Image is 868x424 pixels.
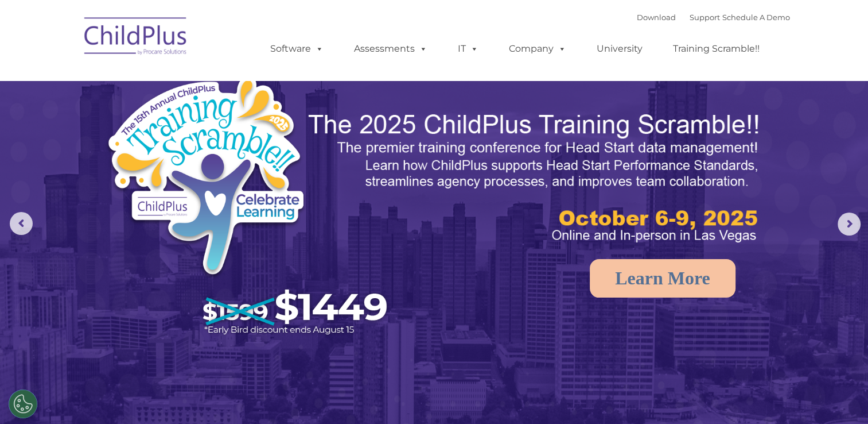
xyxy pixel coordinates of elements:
[637,13,676,22] a: Download
[159,123,208,132] span: Phone number
[342,37,439,60] a: Assessments
[159,76,194,84] span: Last name
[637,13,790,22] font: |
[690,13,720,22] a: Support
[497,37,578,60] a: Company
[681,300,868,424] iframe: Chat Widget
[585,37,654,60] a: University
[590,259,735,298] a: Learn More
[259,37,335,60] a: Software
[9,390,37,418] button: Cookies Settings
[446,37,490,60] a: IT
[79,9,193,67] img: ChildPlus by Procare Solutions
[661,37,771,60] a: Training Scramble!!
[722,13,790,22] a: Schedule A Demo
